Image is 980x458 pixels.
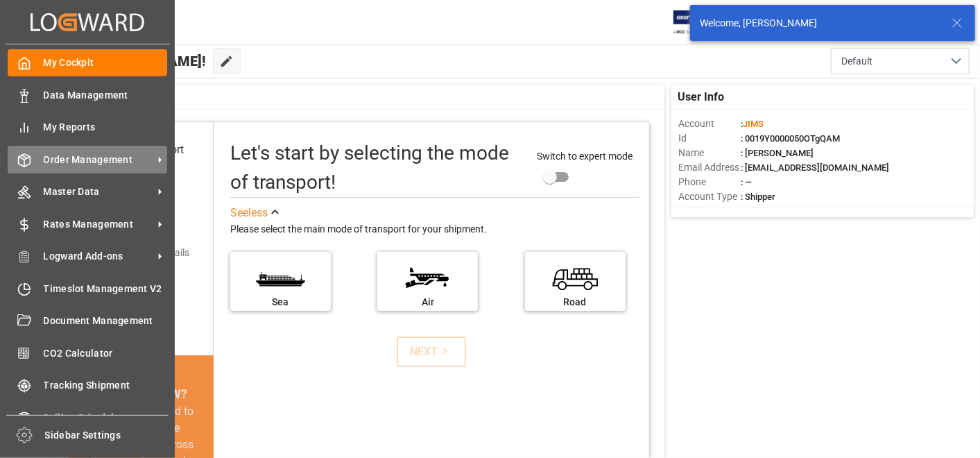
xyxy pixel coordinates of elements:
button: open menu [831,48,970,74]
a: My Cockpit [8,49,167,76]
span: Sidebar Settings [45,428,169,443]
span: My Reports [44,120,168,135]
div: Air [384,295,471,309]
span: Rates Management [44,217,153,232]
span: Tracking Shipment [44,378,168,393]
span: Sailing Schedules [44,411,168,425]
span: Logward Add-ons [44,249,153,264]
a: Document Management [8,307,167,334]
div: See less [230,205,268,221]
span: Data Management [44,88,168,103]
span: Name [678,146,741,160]
div: Sea [237,295,324,309]
div: Road [532,295,619,309]
span: : Shipper [741,192,775,202]
span: CO2 Calculator [44,346,168,361]
span: Order Management [44,153,153,167]
a: Tracking Shipment [8,372,167,399]
span: : 0019Y0000050OTgQAM [741,133,840,144]
button: NEXT [397,337,466,367]
span: : [741,119,764,129]
span: Email Address [678,160,741,175]
span: JIMS [743,119,764,129]
span: Switch to expert mode [537,151,633,162]
span: User Info [678,89,725,105]
span: Account [678,117,741,131]
div: Please select the main mode of transport for your shipment. [230,221,639,238]
img: Exertis%20JAM%20-%20Email%20Logo.jpg_1722504956.jpg [673,10,721,35]
a: CO2 Calculator [8,339,167,366]
a: My Reports [8,114,167,141]
span: Account Type [678,189,741,204]
span: Hello [PERSON_NAME]! [57,48,206,74]
span: Master Data [44,185,153,199]
span: : [EMAIL_ADDRESS][DOMAIN_NAME] [741,162,889,173]
span: : [PERSON_NAME] [741,148,814,158]
span: My Cockpit [44,56,168,70]
div: Let's start by selecting the mode of transport! [230,139,523,197]
a: Timeslot Management V2 [8,275,167,302]
span: Document Management [44,314,168,328]
span: Id [678,131,741,146]
a: Data Management [8,81,167,108]
a: Sailing Schedules [8,404,167,431]
div: NEXT [410,343,452,360]
span: Timeslot Management V2 [44,282,168,296]
span: : — [741,177,752,187]
div: Welcome, [PERSON_NAME] [700,16,938,31]
span: Default [841,54,872,69]
span: Phone [678,175,741,189]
